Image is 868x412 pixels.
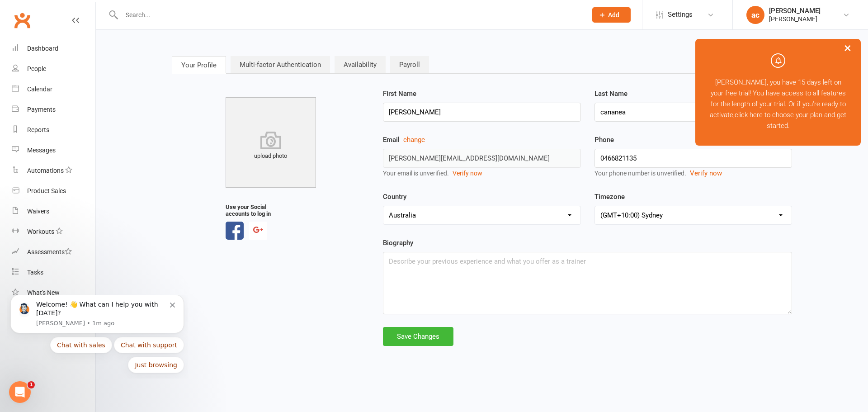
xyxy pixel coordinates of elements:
button: Quick reply: Chat with sales [43,42,105,58]
div: [PERSON_NAME] [769,7,821,15]
button: Dismiss notification [163,5,170,13]
div: Tasks [27,269,43,276]
div: Quick reply options [4,42,177,78]
span: Settings [668,5,693,25]
button: Add [592,7,631,23]
button: Verify now [690,168,722,179]
label: Biography [383,237,413,248]
div: [PERSON_NAME], you have 15 days left on your free trial! You have access to all features for the ... [695,39,861,146]
button: Quick reply: Just browsing [121,62,177,78]
div: Reports [27,126,49,133]
strong: Use your Social accounts to log in [226,204,275,217]
div: How do I convert non-attending contacts to members or prospects? [19,175,151,194]
span: Home [20,305,40,311]
p: Hi [PERSON_NAME] [18,64,163,80]
button: Help [121,282,181,318]
a: click here to choose your plan and get started. [735,111,846,130]
div: How do I convert non-attending contacts to members or prospects? [13,171,168,197]
div: AI Agent and team can help [19,123,151,133]
a: Messages [12,140,95,161]
button: Messages [60,282,120,318]
a: Availability [335,56,386,73]
a: Automations [12,161,95,181]
label: First Name [383,88,416,99]
div: Profile image for Jia [35,14,53,33]
iframe: Intercom live chat [9,381,31,403]
p: Message from Toby, sent 1m ago [29,24,163,33]
div: Assessments [27,248,72,256]
a: Assessments [12,242,95,262]
a: Tasks [12,262,95,283]
span: Messages [75,305,106,311]
span: Help [143,305,158,311]
label: Country [383,191,406,202]
a: Waivers [12,201,95,222]
div: Inviting your Members to your Mobile App [13,214,168,240]
img: source_google-3f8834fd4d8f2e2c8e010cc110e0734a99680496d2aa6f3f9e0e39c75036197d.svg [253,227,263,233]
div: ac [746,6,764,24]
div: What's New [27,289,60,296]
div: Waivers [27,208,49,215]
a: What's New [12,283,95,303]
a: Product Sales [12,181,95,201]
a: Dashboard [12,38,95,59]
div: Message content [29,5,163,23]
div: People [27,65,46,72]
div: Managing Wallet Sharing on Waivers [19,244,151,253]
div: Workouts [27,228,54,235]
button: × [840,38,856,57]
div: Inviting your Members to your Mobile App [19,218,151,237]
button: Search for help [13,149,168,167]
div: Calendar [27,85,52,93]
div: Profile image for Jessica [18,14,36,33]
a: Workouts [12,222,95,242]
span: Add [608,11,619,19]
span: Search for help [19,154,73,163]
a: Reports [12,120,95,140]
p: How can we help? [18,80,163,95]
label: Email [383,134,580,145]
div: Ask a question [19,114,151,123]
img: Profile image for Toby [10,8,25,22]
a: Payroll [390,56,429,73]
div: Managing Wallet Sharing on Waivers [13,240,168,257]
div: Ask a questionAI Agent and team can help [9,106,172,141]
div: upload photo [226,131,316,161]
div: Product Sales [27,187,66,194]
span: 1 [28,381,35,388]
a: Payments [12,99,95,120]
div: Set up a new member waiver [13,197,168,214]
div: Welcome! 👋 What can I help you with [DATE]? [29,5,163,23]
a: Your Profile [172,56,226,73]
span: Your phone number is unverified. [594,170,686,177]
input: First Name [383,103,580,122]
div: Profile image for Bec [52,14,71,33]
input: Last Name [594,103,792,122]
div: Close [156,14,172,31]
div: Dashboard [27,45,58,52]
label: Last Name [594,88,627,99]
button: Quick reply: Chat with support [107,42,177,58]
button: Email [403,134,425,145]
iframe: Intercom notifications message [7,295,188,379]
div: Set up a new member waiver [19,201,151,210]
label: Phone [594,134,792,145]
a: Multi-factor Authentication [231,56,330,73]
div: Automations [27,167,64,174]
input: Search... [119,9,580,21]
label: Timezone [594,191,625,202]
a: Clubworx [11,9,33,32]
div: Payments [27,106,56,113]
div: [PERSON_NAME] [769,15,821,23]
div: Save Changes [383,327,453,346]
div: Messages [27,147,56,154]
span: Your email is unverified. [383,170,482,177]
a: Calendar [12,79,95,99]
button: Verify now [453,168,482,178]
a: People [12,59,95,79]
